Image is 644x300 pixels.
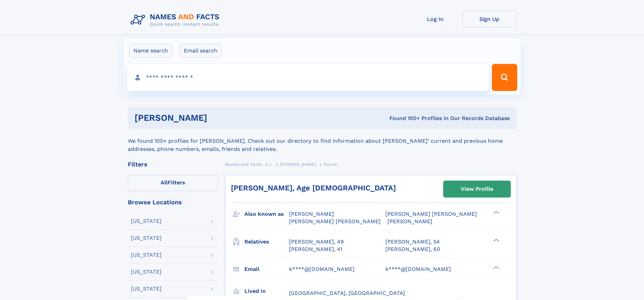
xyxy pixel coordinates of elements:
[280,162,316,167] span: [PERSON_NAME]
[492,64,517,91] button: Search Button
[180,44,222,58] label: Email search
[492,265,500,270] div: ❯
[131,252,162,258] div: [US_STATE]
[244,208,289,220] h3: Also known as
[270,160,272,168] a: L
[444,181,510,197] a: View Profile
[128,199,218,205] div: Browse Locations
[128,175,218,191] label: Filters
[231,184,396,192] a: [PERSON_NAME], Age [DEMOGRAPHIC_DATA]
[244,285,289,297] h3: Lived in
[131,286,162,292] div: [US_STATE]
[161,179,168,186] span: All
[128,161,218,167] div: Filters
[289,290,405,296] span: [GEOGRAPHIC_DATA], [GEOGRAPHIC_DATA]
[387,218,432,225] span: [PERSON_NAME]
[128,11,225,29] img: Logo Names and Facts
[289,238,344,246] a: [PERSON_NAME], 49
[128,129,517,153] div: We found 100+ profiles for [PERSON_NAME]. Check out our directory to find information about [PERS...
[385,211,477,217] span: [PERSON_NAME] [PERSON_NAME]
[127,64,489,91] input: search input
[131,218,162,224] div: [US_STATE]
[131,269,162,275] div: [US_STATE]
[492,210,500,215] div: ❯
[298,115,510,122] div: Found 100+ Profiles In Our Records Database
[324,162,337,167] span: Earvin
[462,11,517,27] a: Sign Up
[492,238,500,242] div: ❯
[385,238,440,246] a: [PERSON_NAME], 54
[289,211,334,217] span: [PERSON_NAME]
[461,181,493,197] div: View Profile
[289,218,381,225] span: [PERSON_NAME] [PERSON_NAME]
[270,162,272,167] span: L
[244,236,289,248] h3: Relatives
[280,160,316,168] a: [PERSON_NAME]
[135,114,299,122] h1: [PERSON_NAME]
[289,246,342,253] a: [PERSON_NAME], 41
[385,246,440,253] a: [PERSON_NAME], 60
[244,263,289,275] h3: Email
[408,11,462,27] a: Log In
[131,235,162,241] div: [US_STATE]
[225,160,262,168] a: Names and Facts
[129,44,172,58] label: Name search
